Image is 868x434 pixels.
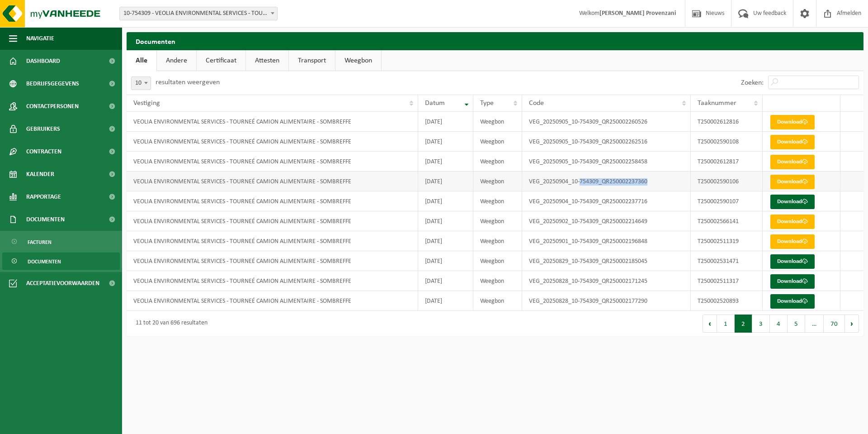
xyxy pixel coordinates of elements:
span: Datum [425,100,445,107]
td: VEG_20250828_10-754309_QR250002171245 [522,271,691,291]
span: … [805,315,824,333]
td: [DATE] [418,251,473,271]
td: T250002520893 [691,291,763,311]
td: [DATE] [418,172,473,191]
td: [DATE] [418,211,473,231]
td: VEG_20250905_10-754309_QR250002260526 [522,112,691,132]
td: Weegbon [473,211,522,231]
td: T250002531471 [691,251,763,271]
span: Rapportage [26,186,61,208]
td: VEG_20250828_10-754309_QR250002177290 [522,291,691,311]
span: Vestiging [133,100,160,107]
td: [DATE] [418,231,473,251]
a: Download [770,254,815,269]
td: Weegbon [473,172,522,191]
td: [DATE] [418,291,473,311]
td: VEOLIA ENVIRONMENTAL SERVICES - TOURNEÉ CAMION ALIMENTAIRE - SOMBREFFE [127,271,418,291]
h2: Documenten [127,32,863,50]
span: Acceptatievoorwaarden [26,272,99,295]
td: T250002590108 [691,132,763,152]
span: Facturen [28,234,52,251]
button: 1 [717,315,735,333]
td: T250002612817 [691,152,763,172]
a: Attesten [246,50,288,71]
td: T250002612816 [691,112,763,132]
td: VEOLIA ENVIRONMENTAL SERVICES - TOURNEÉ CAMION ALIMENTAIRE - SOMBREFFE [127,211,418,231]
td: VEG_20250904_10-754309_QR250002237360 [522,172,691,191]
td: VEG_20250905_10-754309_QR250002262516 [522,132,691,152]
td: Weegbon [473,271,522,291]
td: VEG_20250905_10-754309_QR250002258458 [522,152,691,172]
span: Taaknummer [698,100,736,107]
a: Download [770,274,815,289]
td: VEOLIA ENVIRONMENTAL SERVICES - TOURNEÉ CAMION ALIMENTAIRE - SOMBREFFE [127,191,418,211]
button: 3 [752,315,770,333]
a: Download [770,234,815,249]
td: [DATE] [418,191,473,211]
span: 10 [132,77,151,90]
a: Download [770,294,815,309]
span: Documenten [28,253,61,270]
span: Type [480,100,494,107]
td: [DATE] [418,152,473,172]
button: 4 [770,315,788,333]
td: VEOLIA ENVIRONMENTAL SERVICES - TOURNEÉ CAMION ALIMENTAIRE - SOMBREFFE [127,112,418,132]
td: Weegbon [473,132,522,152]
strong: [PERSON_NAME] Provenzani [599,10,676,17]
td: T250002590106 [691,172,763,191]
a: Download [770,135,815,149]
span: Contactpersonen [26,95,79,118]
label: Zoeken: [741,79,764,86]
a: Transport [289,50,335,71]
label: resultaten weergeven [156,79,220,86]
td: Weegbon [473,191,522,211]
span: Bedrijfsgegevens [26,72,79,95]
td: VEOLIA ENVIRONMENTAL SERVICES - TOURNEÉ CAMION ALIMENTAIRE - SOMBREFFE [127,291,418,311]
span: Navigatie [26,27,54,50]
a: Facturen [2,233,120,250]
button: 2 [735,315,752,333]
a: Certificaat [197,50,245,71]
td: T250002590107 [691,191,763,211]
span: Gebruikers [26,118,60,140]
a: Download [770,175,815,189]
a: Weegbon [335,50,381,71]
td: Weegbon [473,291,522,311]
td: VEOLIA ENVIRONMENTAL SERVICES - TOURNEÉ CAMION ALIMENTAIRE - SOMBREFFE [127,251,418,271]
span: 10 [131,76,151,90]
td: Weegbon [473,231,522,251]
div: 11 tot 20 van 696 resultaten [131,315,208,332]
td: VEOLIA ENVIRONMENTAL SERVICES - TOURNEÉ CAMION ALIMENTAIRE - SOMBREFFE [127,231,418,251]
span: Contracten [26,140,61,163]
span: Kalender [26,163,54,186]
span: 10-754309 - VEOLIA ENVIRONMENTAL SERVICES - TOURNEÉ CAMION ALIMENTAIRE - SOMBREFFE [120,7,277,20]
button: Previous [703,315,717,333]
td: [DATE] [418,132,473,152]
td: VEG_20250829_10-754309_QR250002185045 [522,251,691,271]
span: Code [529,100,544,107]
td: T250002511317 [691,271,763,291]
a: Download [770,155,815,169]
td: VEG_20250901_10-754309_QR250002196848 [522,231,691,251]
td: Weegbon [473,112,522,132]
a: Download [770,215,815,229]
td: VEOLIA ENVIRONMENTAL SERVICES - TOURNEÉ CAMION ALIMENTAIRE - SOMBREFFE [127,172,418,191]
td: [DATE] [418,271,473,291]
span: Dashboard [26,50,60,72]
a: Documenten [2,253,120,270]
td: [DATE] [418,112,473,132]
button: 70 [824,315,845,333]
button: 5 [788,315,805,333]
td: T250002566141 [691,211,763,231]
a: Andere [157,50,196,71]
td: VEG_20250902_10-754309_QR250002214649 [522,211,691,231]
td: VEOLIA ENVIRONMENTAL SERVICES - TOURNEÉ CAMION ALIMENTAIRE - SOMBREFFE [127,132,418,152]
a: Alle [127,50,156,71]
td: VEG_20250904_10-754309_QR250002237716 [522,191,691,211]
button: Next [845,315,859,333]
td: Weegbon [473,152,522,172]
span: Documenten [26,208,65,231]
td: T250002511319 [691,231,763,251]
td: Weegbon [473,251,522,271]
a: Download [770,195,815,209]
